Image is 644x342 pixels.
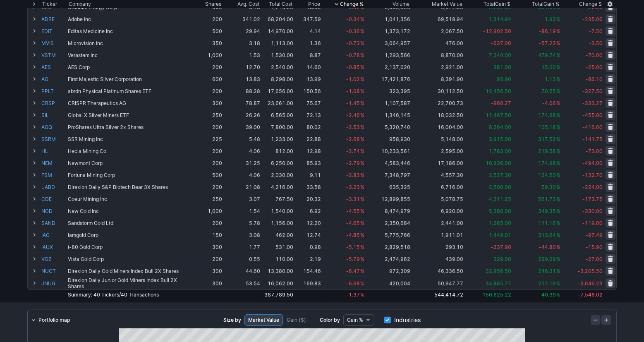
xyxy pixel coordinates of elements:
a: SSRM [41,133,66,145]
td: 3.08 [223,229,261,241]
td: 14.60 [294,61,322,73]
span: -0.78 [346,52,360,58]
td: 2.19 [294,253,322,265]
td: 225 [193,133,223,145]
td: 22.88 [294,133,322,145]
td: 531.00 [261,241,294,253]
span: % [360,220,364,226]
a: Market Value [244,314,283,326]
div: Fortuna Mining Corp [68,172,192,178]
td: 80.02 [294,121,322,133]
td: 5.48 [223,133,261,145]
span: % [556,196,560,202]
span: -0.34 [346,16,360,22]
div: Vista Gold Corp [68,256,192,262]
a: EDIT [41,25,66,37]
td: 2,350,684 [365,217,412,229]
td: 12.20 [294,217,322,229]
span: 8,204.00 [489,124,511,130]
span: -637.00 [491,40,511,46]
span: -1.02 [346,76,360,82]
span: -2.79 [346,160,360,166]
td: 2,474,962 [365,253,412,265]
td: 72.13 [294,109,322,121]
td: 78.87 [223,97,261,109]
td: 16,004.00 [411,121,464,133]
span: -173.75 [582,196,603,202]
div: i-80 Gold Corp [68,244,192,250]
span: % [360,208,364,214]
td: 23,661.00 [261,97,294,109]
td: 5,320,740 [365,121,412,133]
span: % [360,124,364,130]
span: 317.52 [538,136,556,142]
span: 1,314.94 [489,16,511,22]
span: -3.50 [589,40,603,46]
div: Direxion Daily S&P Biotech Bear 3X Shares [68,184,192,190]
a: AGQ [41,121,66,133]
td: 1,911.01 [411,229,464,241]
td: 500 [193,169,223,181]
td: 110.00 [261,253,294,265]
span: -5.15 [346,244,360,250]
td: 347.59 [294,13,322,25]
span: -119.00 [582,220,603,226]
span: -4.85 [346,232,360,238]
td: 5.78 [223,217,261,229]
td: 200 [193,13,223,25]
span: -4.65 [346,220,360,226]
span: % [360,172,364,178]
td: 635,325 [365,181,412,193]
td: 6,920.00 [411,205,464,217]
span: 1.93 [545,16,556,22]
a: NUGT [41,265,66,277]
td: 1,156.00 [261,217,294,229]
td: 200 [193,85,223,97]
span: 10,936.00 [486,160,511,166]
div: Newmont Corp [68,160,192,166]
span: 174.68 [538,112,556,118]
div: Verastem Inc [68,52,192,58]
span: -3.23 [346,184,360,190]
td: 13.99 [294,73,322,85]
td: 200 [193,145,223,157]
span: % [360,232,364,238]
td: 69,518.94 [411,13,464,25]
span: -97.49 [586,232,603,238]
span: 1,449.01 [489,232,511,238]
span: -57.23 [539,40,556,46]
td: 300 [193,241,223,253]
span: % [556,52,560,58]
span: -4.06 [542,100,556,106]
td: 341.02 [223,13,261,25]
td: 8,298.00 [261,73,294,85]
div: abrdn Physical Platinum Shares ETF [68,88,192,94]
td: 88.28 [223,85,261,97]
td: 22,700.73 [411,97,464,109]
a: SAND [41,217,66,229]
span: % [360,76,364,82]
span: -132.70 [582,172,603,178]
span: 1.13 [545,76,556,82]
a: CDE [41,193,66,205]
a: PPLT [41,85,66,97]
td: 14,970.00 [261,25,294,37]
td: 0.98 [294,241,322,253]
td: 21.08 [223,181,261,193]
span: -1.45 [346,100,360,106]
span: 93.90 [497,76,511,82]
td: 13.83 [223,73,261,85]
td: 75.67 [294,97,322,109]
td: 200 [193,253,223,265]
td: 8,391.90 [411,73,464,85]
span: % [360,244,364,250]
span: Market Value [248,316,279,324]
span: -15.90 [586,244,603,250]
a: FSM [41,169,66,181]
td: 17,421,876 [365,73,412,85]
td: 9.11 [294,169,322,181]
td: 2,921.00 [411,61,464,73]
td: 2,137,020 [365,61,412,73]
span: % [556,232,560,238]
div: First Majestic Silver Corporation [68,76,192,82]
